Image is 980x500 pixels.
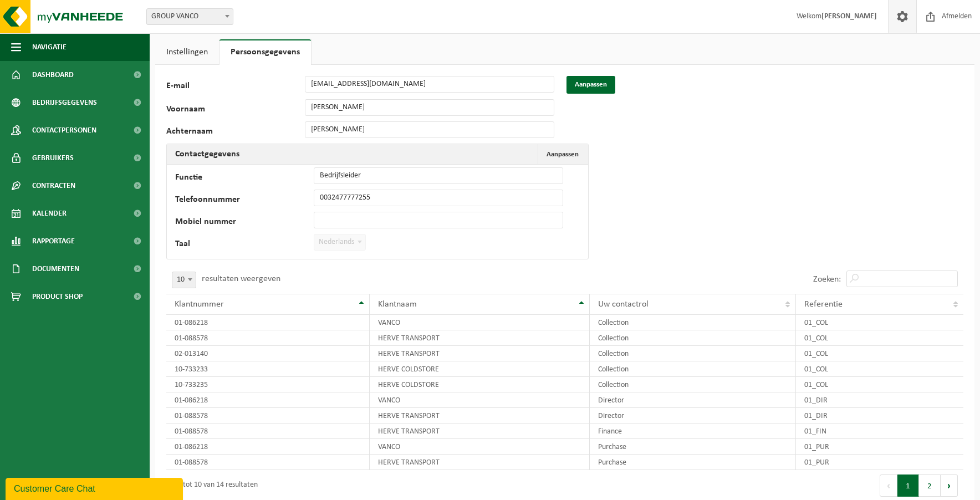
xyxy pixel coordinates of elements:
td: 01-088578 [166,330,370,346]
td: 02-013140 [166,346,370,361]
span: Kalender [32,200,67,227]
td: 01_COL [796,377,963,392]
td: Finance [590,424,796,439]
td: Purchase [590,439,796,455]
label: Zoeken: [813,275,841,284]
td: 01_PUR [796,455,963,470]
h2: Contactgegevens [167,144,248,164]
td: HERVE COLDSTORE [370,377,590,392]
span: 10 [172,272,196,288]
td: VANCO [370,439,590,455]
span: Documenten [32,255,79,283]
td: 01_PUR [796,439,963,455]
span: Dashboard [32,61,74,89]
td: Purchase [590,455,796,470]
input: E-mail [305,76,554,93]
td: 01-088578 [166,408,370,424]
iframe: chat widget [6,476,185,500]
button: 2 [919,475,941,497]
td: 01_COL [796,346,963,361]
td: 01_FIN [796,424,963,439]
span: Referentie [804,300,843,309]
span: Nederlands [314,234,365,250]
button: Next [941,475,958,497]
td: 01-086218 [166,439,370,455]
span: GROUP VANCO [147,9,233,24]
td: Collection [590,346,796,361]
label: Voornaam [166,105,305,116]
td: Collection [590,361,796,377]
span: Uw contactrol [598,300,649,309]
span: Klantnummer [175,300,224,309]
td: 01-086218 [166,392,370,408]
span: Contracten [32,172,75,200]
td: HERVE TRANSPORT [370,346,590,361]
td: 01_COL [796,330,963,346]
td: 01-086218 [166,315,370,330]
button: Aanpassen [538,144,587,164]
span: Bedrijfsgegevens [32,89,97,116]
td: Collection [590,377,796,392]
td: VANCO [370,392,590,408]
button: Aanpassen [566,76,615,94]
label: resultaten weergeven [202,274,280,283]
td: Collection [590,315,796,330]
span: Klantnaam [378,300,417,309]
td: HERVE COLDSTORE [370,361,590,377]
span: Gebruikers [32,144,74,172]
span: Aanpassen [547,151,579,158]
label: Mobiel nummer [175,217,314,228]
td: HERVE TRANSPORT [370,408,590,424]
span: 10 [172,272,196,288]
div: 1 tot 10 van 14 resultaten [172,476,258,496]
td: 01_DIR [796,392,963,408]
a: Persoonsgegevens [220,39,311,65]
td: 01-088578 [166,424,370,439]
strong: [PERSON_NAME] [821,12,877,21]
label: Telefoonnummer [175,195,314,206]
button: 1 [897,475,919,497]
span: Navigatie [32,33,67,61]
td: HERVE TRANSPORT [370,424,590,439]
td: HERVE TRANSPORT [370,330,590,346]
td: HERVE TRANSPORT [370,455,590,470]
td: 01_COL [796,361,963,377]
button: Previous [880,475,897,497]
label: Achternaam [166,127,305,138]
td: Director [590,408,796,424]
label: Taal [175,239,314,251]
td: 01-088578 [166,455,370,470]
span: Contactpersonen [32,116,96,144]
a: Instellingen [155,39,219,65]
span: Rapportage [32,227,75,255]
span: Product Shop [32,283,83,310]
span: GROUP VANCO [146,8,233,25]
label: E-mail [166,81,305,94]
td: 01_DIR [796,408,963,424]
td: Director [590,392,796,408]
label: Functie [175,173,314,184]
td: 01_COL [796,315,963,330]
td: VANCO [370,315,590,330]
td: Collection [590,330,796,346]
td: 10-733235 [166,377,370,392]
span: Nederlands [314,234,366,251]
td: 10-733233 [166,361,370,377]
